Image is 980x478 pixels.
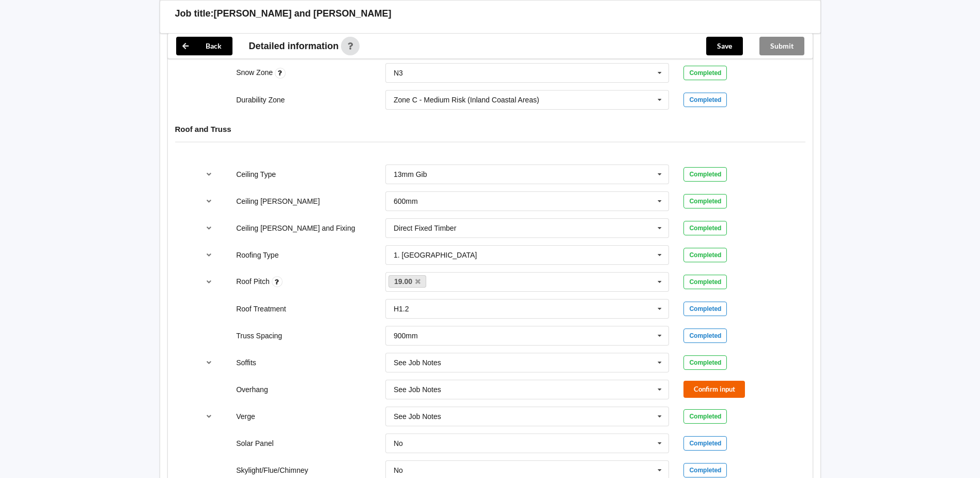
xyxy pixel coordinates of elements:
[199,353,219,372] button: reference-toggle
[236,439,273,447] label: Solar Panel
[236,68,275,77] label: Snow Zone
[199,273,219,291] button: reference-toggle
[683,167,727,182] div: Completed
[394,359,441,366] div: See Job Notes
[683,328,727,343] div: Completed
[706,37,743,55] button: Save
[236,277,271,286] label: Roof Pitch
[199,165,219,184] button: reference-toggle
[236,305,286,313] label: Roof Treatment
[394,251,477,259] div: 1. [GEOGRAPHIC_DATA]
[683,355,727,370] div: Completed
[214,8,392,20] h3: [PERSON_NAME] and [PERSON_NAME]
[394,96,539,103] div: Zone C - Medium Risk (Inland Coastal Areas)
[236,332,282,340] label: Truss Spacing
[236,358,256,367] label: Soffits
[236,96,285,104] label: Durability Zone
[175,124,805,134] h4: Roof and Truss
[683,66,727,80] div: Completed
[394,467,403,474] div: No
[683,275,727,289] div: Completed
[683,463,727,477] div: Completed
[199,219,219,237] button: reference-toggle
[394,440,403,447] div: No
[236,412,255,421] label: Verge
[394,198,418,205] div: 600mm
[236,466,308,474] label: Skylight/Flue/Chimney
[199,192,219,211] button: reference-toggle
[683,248,727,262] div: Completed
[388,275,427,288] a: 19.00
[394,225,456,232] div: Direct Fixed Timber
[683,436,727,451] div: Completed
[394,171,427,178] div: 13mm Gib
[176,37,232,55] button: Back
[394,305,409,312] div: H1.2
[249,41,339,51] span: Detailed information
[175,8,214,20] h3: Job title:
[199,246,219,264] button: reference-toggle
[236,197,320,205] label: Ceiling [PERSON_NAME]
[683,221,727,235] div: Completed
[394,332,418,339] div: 900mm
[236,224,355,232] label: Ceiling [PERSON_NAME] and Fixing
[236,170,276,178] label: Ceiling Type
[394,413,441,420] div: See Job Notes
[683,409,727,424] div: Completed
[683,381,745,398] button: Confirm input
[199,407,219,426] button: reference-toggle
[394,386,441,393] div: See Job Notes
[236,251,278,259] label: Roofing Type
[683,93,727,107] div: Completed
[394,69,403,77] div: N3
[683,302,727,316] div: Completed
[236,385,268,394] label: Overhang
[683,194,727,208] div: Completed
